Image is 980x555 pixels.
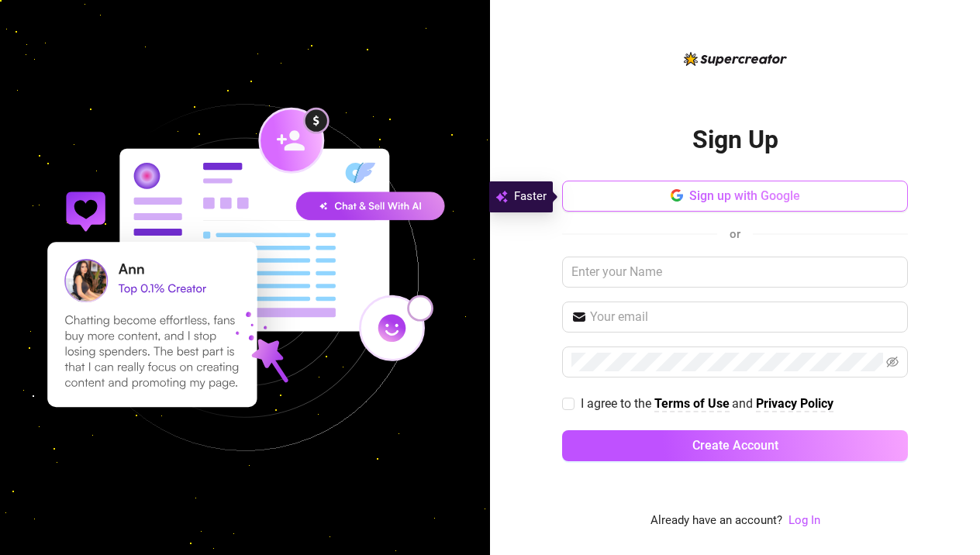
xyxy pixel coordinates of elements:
span: Sign up with Google [689,188,800,203]
span: eye-invisible [886,356,899,368]
span: I agree to the [581,396,654,411]
span: Already have an account? [650,512,782,530]
input: Your email [590,308,899,326]
input: Enter your Name [562,257,908,288]
a: Privacy Policy [756,396,833,412]
a: Terms of Use [654,396,730,412]
span: Faster [514,188,547,206]
button: Create Account [562,430,908,461]
strong: Privacy Policy [756,396,833,411]
img: logo-BBDzfeDw.svg [684,52,787,66]
a: Log In [788,513,820,527]
span: or [730,227,740,241]
h2: Sign Up [692,124,778,156]
button: Sign up with Google [562,181,908,212]
a: Log In [788,512,820,530]
strong: Terms of Use [654,396,730,411]
span: and [732,396,756,411]
span: Create Account [692,438,778,453]
img: svg%3e [495,188,508,206]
